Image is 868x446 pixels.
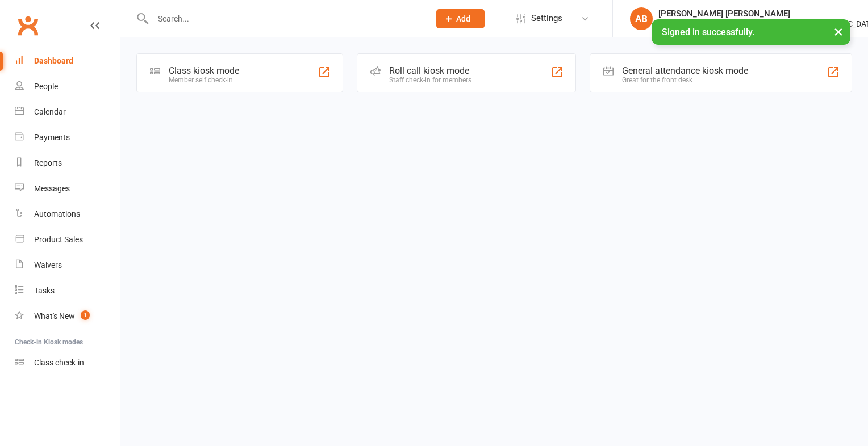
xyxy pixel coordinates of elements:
[15,99,120,125] a: Calendar
[34,209,80,218] div: Automations
[34,312,75,321] div: What's New
[436,9,485,28] button: Add
[15,350,120,376] a: Class kiosk mode
[34,286,55,295] div: Tasks
[34,56,73,65] div: Dashboard
[169,65,239,76] div: Class kiosk mode
[15,253,120,278] a: Waivers
[149,11,422,27] input: Search...
[34,184,70,193] div: Messages
[389,65,471,76] div: Roll call kiosk mode
[15,176,120,201] a: Messages
[531,6,562,31] span: Settings
[15,304,120,329] a: What's New1
[622,65,748,76] div: General attendance kiosk mode
[15,201,120,227] a: Automations
[81,310,90,320] span: 1
[34,133,70,142] div: Payments
[34,358,84,367] div: Class check-in
[34,82,58,91] div: People
[389,76,471,84] div: Staff check-in for members
[15,48,120,74] a: Dashboard
[15,150,120,176] a: Reports
[15,278,120,304] a: Tasks
[456,14,470,23] span: Add
[15,74,120,99] a: People
[662,27,754,37] span: Signed in successfully.
[630,7,653,30] div: AB
[169,76,239,84] div: Member self check-in
[34,107,66,116] div: Calendar
[622,76,748,84] div: Great for the front desk
[15,227,120,253] a: Product Sales
[15,125,120,150] a: Payments
[34,158,62,167] div: Reports
[34,235,83,244] div: Product Sales
[14,11,42,40] a: Clubworx
[828,19,849,44] button: ×
[34,260,62,270] div: Waivers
